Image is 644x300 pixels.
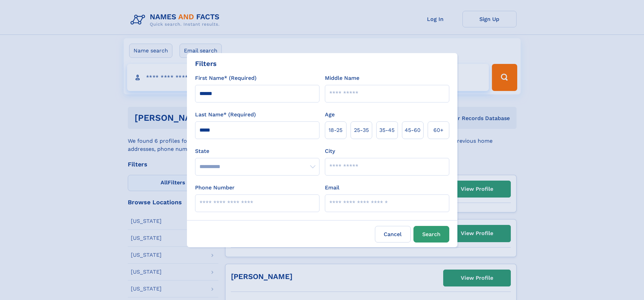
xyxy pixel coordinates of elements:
[325,184,339,192] label: Email
[195,111,256,119] label: Last Name* (Required)
[413,226,449,243] button: Search
[325,147,335,155] label: City
[195,184,235,192] label: Phone Number
[379,126,395,134] span: 35‑45
[405,126,421,134] span: 45‑60
[325,111,335,119] label: Age
[325,74,359,82] label: Middle Name
[375,226,411,243] label: Cancel
[195,147,319,155] label: State
[433,126,444,134] span: 60+
[329,126,342,134] span: 18‑25
[354,126,369,134] span: 25‑35
[195,59,217,69] div: Filters
[195,74,257,82] label: First Name* (Required)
